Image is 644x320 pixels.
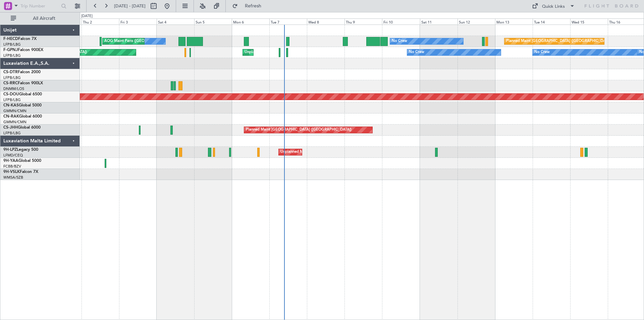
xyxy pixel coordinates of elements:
a: CS-DTRFalcon 2000 [3,70,41,74]
a: LFPB/LBG [3,131,21,136]
div: Thu 2 [82,18,119,25]
span: CS-JHH [3,126,18,130]
a: LFPB/LBG [3,42,21,47]
a: CS-RRCFalcon 900LX [3,81,43,85]
a: LFPB/LBG [3,53,21,58]
div: No Crew [534,47,550,57]
a: F-GPNJFalcon 900EX [3,48,43,52]
div: No Crew [409,47,424,57]
span: 9H-YAA [3,159,18,163]
div: No Crew [392,36,407,46]
div: Thu 9 [344,18,382,25]
div: Unplanned Maint Nice ([GEOGRAPHIC_DATA]) [280,147,360,157]
button: Quick Links [529,1,578,11]
div: Planned Maint [GEOGRAPHIC_DATA] ([GEOGRAPHIC_DATA]) [246,125,352,135]
span: CS-DTR [3,70,18,74]
input: Trip Number [20,1,59,11]
a: CS-JHHGlobal 6000 [3,126,41,130]
div: Fri 10 [382,18,420,25]
div: Sat 4 [157,18,194,25]
a: CS-DOUGlobal 6500 [3,92,42,96]
span: CS-RRC [3,81,18,85]
div: Mon 6 [232,18,269,25]
a: LFPB/LBG [3,75,21,80]
div: Planned Maint [GEOGRAPHIC_DATA] ([GEOGRAPHIC_DATA]) [506,36,612,46]
button: All Aircraft [7,13,73,24]
div: Sun 5 [194,18,232,25]
span: F-GPNJ [3,48,18,52]
div: [DATE] [81,13,93,19]
div: Quick Links [542,3,565,10]
button: Refresh [229,1,269,11]
div: Wed 15 [570,18,608,25]
a: F-HECDFalcon 7X [3,37,37,41]
span: CS-DOU [3,92,19,96]
a: 9H-VSLKFalcon 7X [3,170,38,174]
a: GMMN/CMN [3,108,26,113]
div: Fri 3 [119,18,157,25]
a: GMMN/CMN [3,120,26,125]
div: Wed 8 [307,18,344,25]
span: CN-RAK [3,115,19,119]
div: Sun 12 [458,18,495,25]
a: LFPB/LBG [3,97,21,102]
div: Tue 7 [269,18,307,25]
div: Tue 14 [533,18,570,25]
a: FCBB/BZV [3,164,21,169]
a: 9H-LPZLegacy 500 [3,148,38,152]
a: CN-KASGlobal 5000 [3,103,42,107]
span: Refresh [239,4,267,8]
div: Unplanned Maint [GEOGRAPHIC_DATA] ([GEOGRAPHIC_DATA]) [245,47,355,57]
span: CN-KAS [3,103,19,107]
a: LFMD/CEQ [3,153,23,158]
a: CN-RAKGlobal 6000 [3,115,42,119]
span: 9H-LPZ [3,148,17,152]
a: DNMM/LOS [3,86,24,91]
div: Sat 11 [420,18,458,25]
span: [DATE] - [DATE] [114,3,146,9]
span: 9H-VSLK [3,170,20,174]
div: AOG Maint Paris ([GEOGRAPHIC_DATA]) [104,36,175,46]
span: All Aircraft [17,16,71,21]
a: WMSA/SZB [3,175,23,180]
span: F-HECD [3,37,18,41]
div: Mon 13 [495,18,533,25]
a: 9H-YAAGlobal 5000 [3,159,41,163]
